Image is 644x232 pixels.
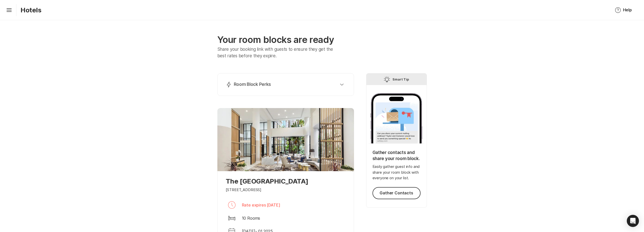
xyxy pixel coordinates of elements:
[627,215,639,227] div: Open Intercom Messenger
[226,187,262,193] p: [STREET_ADDRESS]
[217,34,354,45] p: Your room blocks are ready
[224,80,348,90] button: Room Block Perks
[20,6,41,14] p: Hotels
[242,215,260,221] p: 10 Rooms
[242,202,280,208] p: Rate expires [DATE]
[234,82,271,88] p: Room Block Perks
[226,177,346,185] p: The [GEOGRAPHIC_DATA]
[392,76,409,82] p: Smart Tip
[372,164,421,181] p: Easily gather guest info and share your room block with everyone on your list.
[217,46,341,59] p: Share your booking link with guests to ensure they get the best rates before they expire.
[372,150,421,162] p: Gather contacts and share your room block.
[609,4,638,16] button: Help
[372,187,421,199] button: Gather Contacts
